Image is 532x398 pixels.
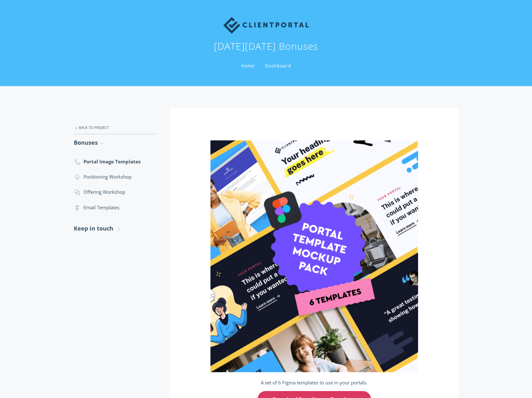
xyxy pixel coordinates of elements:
[210,379,418,386] p: A set of 6 Figma templates to use in your portals.
[74,154,157,169] a: Portal Image Templates
[240,63,256,69] a: Home
[214,40,318,53] h1: [DATE][DATE] Bonuses
[74,200,157,215] a: Email Templates
[74,121,157,134] a: Back to Project
[74,169,157,184] a: Positioning Workshop
[74,220,157,237] a: Keep in touch
[74,134,157,151] a: Bonuses
[264,63,292,69] a: Dashboard
[74,184,157,199] a: Offering Workshop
